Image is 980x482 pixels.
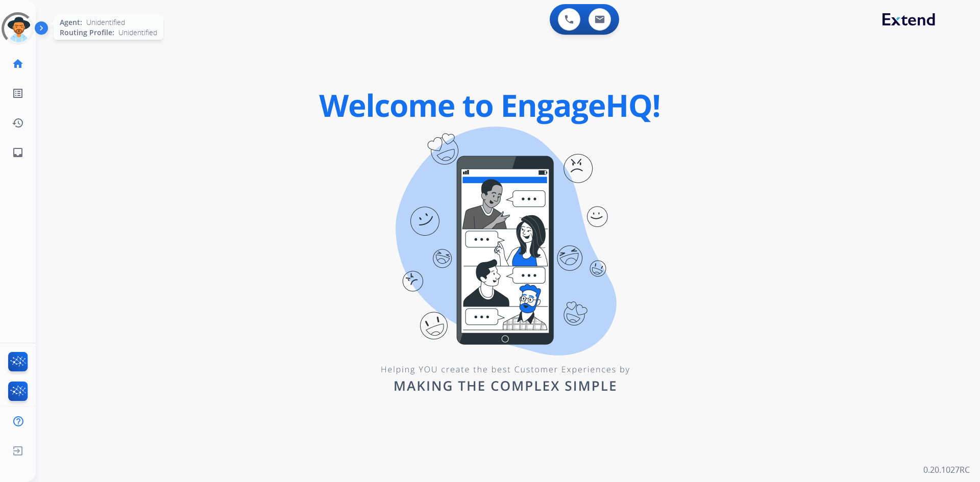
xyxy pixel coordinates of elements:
[60,28,114,38] span: Routing Profile:
[923,464,970,476] p: 0.20.1027RC
[60,17,82,28] span: Agent:
[12,146,24,159] mat-icon: inbox
[86,17,125,28] span: Unidentified
[12,58,24,70] mat-icon: home
[12,117,24,129] mat-icon: history
[12,87,24,99] mat-icon: list_alt
[118,28,157,38] span: Unidentified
